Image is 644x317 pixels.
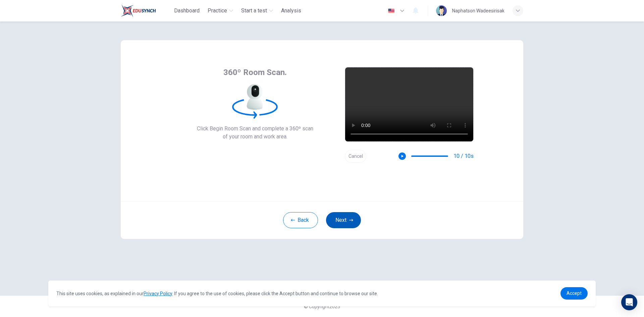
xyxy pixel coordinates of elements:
img: Profile picture [436,5,447,16]
span: Analysis [281,7,301,15]
span: © Copyright 2025 [304,304,340,309]
span: Start a test [241,7,267,15]
span: 360º Room Scan. [223,67,287,78]
a: dismiss cookie message [560,287,588,300]
div: Naphatson Wadeesirisak [452,7,504,15]
span: Accept [567,291,582,296]
button: Practice [205,5,236,17]
button: Analysis [278,5,304,17]
div: cookieconsent [48,280,596,306]
span: This site uses cookies, as explained in our . If you agree to the use of cookies, please click th... [56,291,378,296]
span: Dashboard [174,7,200,15]
button: Back [283,212,318,228]
div: Open Intercom Messenger [621,294,637,310]
span: Click Begin Room Scan and complete a 360º scan [197,125,313,133]
a: Privacy Policy [144,291,172,296]
button: Cancel [345,150,366,163]
a: Train Test logo [121,4,171,17]
button: Next [326,212,361,228]
span: of your room and work area. [197,133,313,141]
button: Dashboard [171,5,202,17]
span: 10 / 10s [453,152,474,160]
button: Start a test [238,5,276,17]
img: en [387,8,395,13]
span: Practice [208,7,227,15]
img: Train Test logo [121,4,156,17]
